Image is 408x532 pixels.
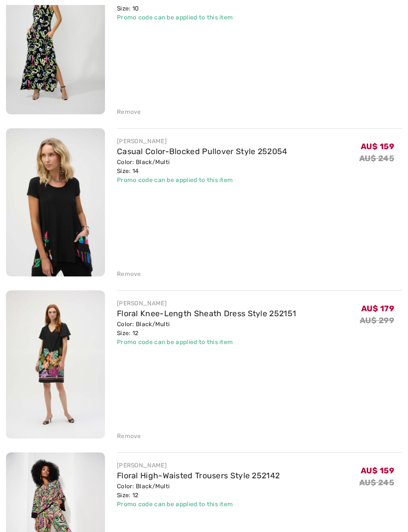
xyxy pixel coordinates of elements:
a: Floral Knee-Length Sheath Dress Style 252151 [117,309,296,318]
span: AU$ 159 [361,466,394,475]
div: [PERSON_NAME] [117,461,280,470]
div: Color: Black/Multi Size: 12 [117,482,280,500]
s: AU$ 299 [360,316,394,325]
span: AU$ 159 [361,142,394,151]
a: Floral High-Waisted Trousers Style 252142 [117,471,280,480]
div: Color: Black/Multi Size: 14 [117,158,288,176]
img: Floral Knee-Length Sheath Dress Style 252151 [6,290,105,439]
div: [PERSON_NAME] [117,299,296,308]
div: Remove [117,432,141,441]
div: Remove [117,107,141,116]
a: Casual Color-Blocked Pullover Style 252054 [117,147,288,156]
s: AU$ 245 [359,478,394,487]
div: Color: Black/Multi Size: 12 [117,320,296,338]
s: AU$ 245 [359,154,394,163]
div: Promo code can be applied to this item [117,176,288,184]
span: AU$ 179 [361,304,394,313]
img: Casual Color-Blocked Pullover Style 252054 [6,128,105,276]
div: Promo code can be applied to this item [117,13,291,22]
div: [PERSON_NAME] [117,137,288,146]
div: Promo code can be applied to this item [117,500,280,509]
div: Remove [117,269,141,278]
div: Promo code can be applied to this item [117,338,296,347]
